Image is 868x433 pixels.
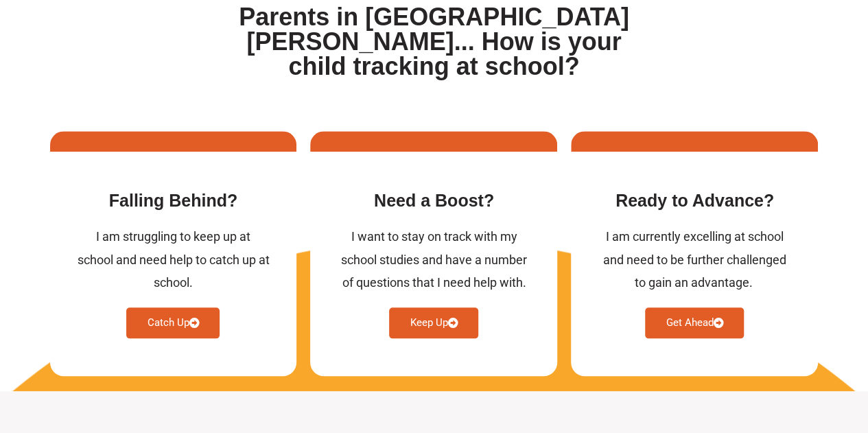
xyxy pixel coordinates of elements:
a: Keep Up [389,307,478,338]
h3: Ready to Advance​? [598,189,790,212]
a: Catch Up [126,307,220,338]
a: Get Ahead [645,307,744,338]
div: I am currently excelling at school and need to be further challenged to gain an advantage. ​ [598,225,790,294]
div: I am struggling to keep up at school and need help to catch up at school.​​ [78,225,270,294]
div: I want to stay on track with my school studies and have a number of questions that I need help wi... [338,225,530,294]
h3: Need a Boost? [338,189,530,212]
h3: Falling Behind​? [78,189,270,212]
h1: Parents in [GEOGRAPHIC_DATA][PERSON_NAME]... How is your child tracking at school? [223,5,646,79]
